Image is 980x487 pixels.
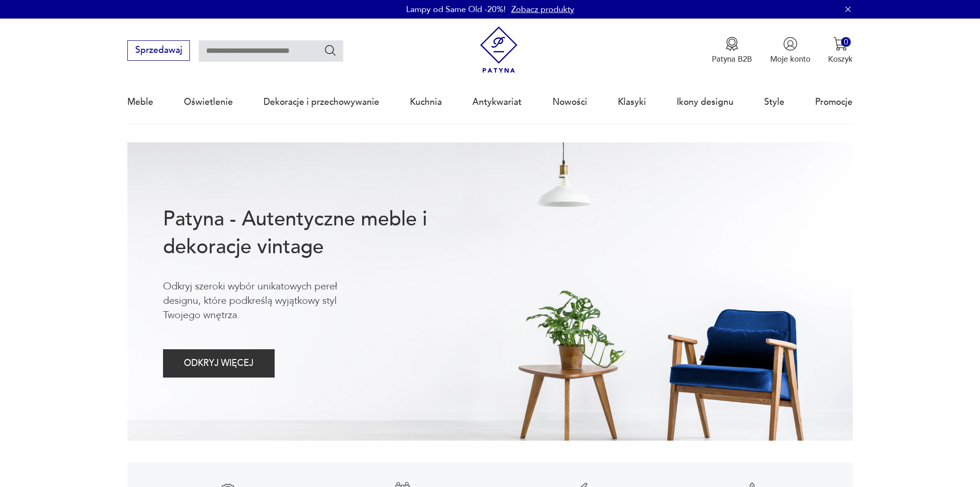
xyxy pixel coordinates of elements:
[828,54,853,64] p: Koszyk
[127,40,190,61] button: Sprzedawaj
[618,81,646,123] a: Klasyki
[163,360,275,368] a: ODKRYJ WIĘCEJ
[712,37,752,64] button: Patyna B2B
[410,81,442,123] a: Kuchnia
[511,4,574,15] a: Zobacz produkty
[127,81,153,123] a: Meble
[841,37,851,47] div: 0
[815,81,853,123] a: Promocje
[770,37,810,64] a: Ikonka użytkownikaMoje konto
[406,4,506,15] p: Lampy od Same Old -20%!
[828,37,853,64] button: 0Koszyk
[472,81,521,123] a: Antykwariat
[163,205,463,261] h1: Patyna - Autentyczne meble i dekoracje vintage
[764,81,785,123] a: Style
[476,26,522,73] img: Patyna - sklep z meblami i dekoracjami vintage
[163,349,275,378] button: ODKRYJ WIĘCEJ
[725,37,739,51] img: Ikona medalu
[553,81,587,123] a: Nowości
[833,37,848,51] img: Ikona koszyka
[163,279,374,323] p: Odkryj szeroki wybór unikatowych pereł designu, które podkreślą wyjątkowy styl Twojego wnętrza.
[770,37,810,64] button: Moje konto
[324,44,337,57] button: Szukaj
[712,37,752,64] a: Ikona medaluPatyna B2B
[770,54,810,64] p: Moje konto
[677,81,734,123] a: Ikony designu
[264,81,379,123] a: Dekoracje i przechowywanie
[184,81,233,123] a: Oświetlenie
[783,37,798,51] img: Ikonka użytkownika
[127,47,190,55] a: Sprzedawaj
[712,54,752,64] p: Patyna B2B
